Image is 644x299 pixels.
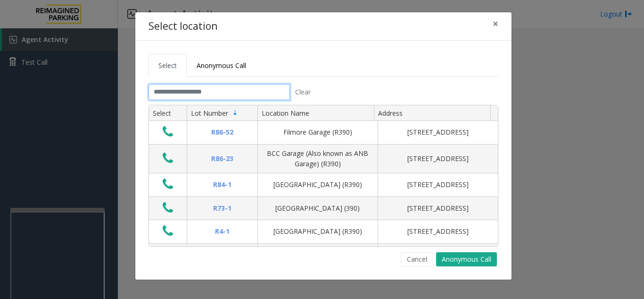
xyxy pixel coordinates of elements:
button: Close [486,12,505,35]
span: Address [378,109,403,118]
span: Select [158,61,177,70]
div: BCC Garage (Also known as ANB Garage) (R390) [264,148,372,170]
button: Clear [290,84,316,100]
div: R4-1 [193,226,252,237]
div: R73-1 [193,203,252,214]
div: Filmore Garage (R390) [264,127,372,137]
span: Location Name [262,109,309,118]
span: Sortable [231,109,239,117]
div: [STREET_ADDRESS] [384,154,492,164]
div: [STREET_ADDRESS] [384,179,492,190]
div: R84-1 [193,179,252,190]
div: [STREET_ADDRESS] [384,127,492,137]
div: [STREET_ADDRESS] [384,203,492,214]
div: Data table [149,105,498,246]
span: Anonymous Call [197,61,246,70]
div: R86-23 [193,154,252,164]
ul: Tabs [149,54,498,77]
span: × [493,17,498,30]
div: [GEOGRAPHIC_DATA] (R390) [264,179,372,190]
div: [STREET_ADDRESS] [384,226,492,237]
div: R86-52 [193,127,252,137]
div: [GEOGRAPHIC_DATA] (R390) [264,226,372,237]
button: Anonymous Call [436,252,497,266]
button: Cancel [401,252,433,266]
h4: Select location [149,19,217,34]
th: Select [149,105,187,121]
span: Lot Number [191,109,228,118]
div: [GEOGRAPHIC_DATA] (390) [264,203,372,214]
